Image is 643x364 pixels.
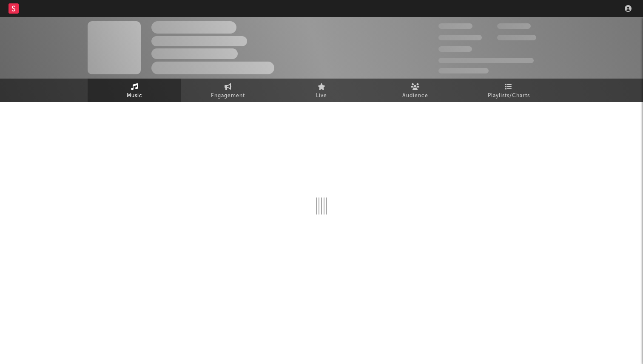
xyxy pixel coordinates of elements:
span: Music [127,91,142,101]
a: Live [275,79,368,102]
span: 100,000 [438,46,472,52]
a: Playlists/Charts [462,79,555,102]
span: Playlists/Charts [488,91,530,101]
span: 100,000 [497,23,531,29]
span: Jump Score: 85.0 [438,68,489,73]
span: 50,000,000 Monthly Listeners [438,58,534,63]
a: Music [88,79,181,102]
span: Engagement [211,91,245,101]
span: Live [316,91,327,101]
span: 300,000 [438,23,472,29]
span: 1,000,000 [497,35,536,40]
span: 50,000,000 [438,35,482,40]
a: Engagement [181,79,275,102]
a: Audience [368,79,462,102]
span: Audience [402,91,428,101]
